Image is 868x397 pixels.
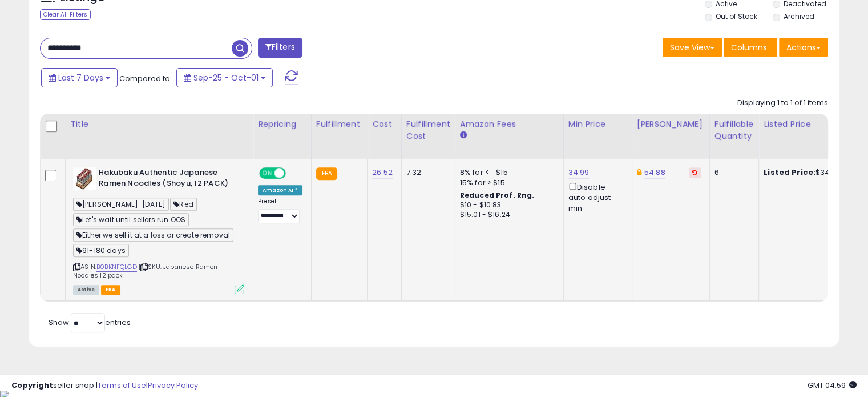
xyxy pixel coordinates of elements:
[372,118,397,130] div: Cost
[716,11,757,21] label: Out of Stock
[808,380,857,391] span: 2025-10-9 04:59 GMT
[73,228,233,242] span: Either we sell it at a loss or create removal
[731,42,767,53] span: Columns
[96,262,137,272] a: B0BKNFQLGD
[568,118,627,130] div: Min Price
[284,169,302,178] span: OFF
[714,118,754,142] div: Fulfillable Quantity
[40,9,91,20] div: Clear All Filters
[73,244,129,257] span: 91-180 days
[260,169,274,178] span: ON
[737,98,828,109] div: Displaying 1 to 1 of 1 items
[764,118,862,130] div: Listed Price
[73,167,96,190] img: 51EH-4Ko8ZL._SL40_.jpg
[119,73,172,84] span: Compared to:
[663,38,722,57] button: Save View
[176,68,273,87] button: Sep-25 - Oct-01
[170,198,197,211] span: Red
[41,68,118,87] button: Last 7 Days
[724,38,777,57] button: Columns
[460,130,467,141] small: Amazon Fees.
[193,72,259,83] span: Sep-25 - Oct-01
[568,167,590,178] a: 34.99
[73,167,244,293] div: ASIN:
[460,178,555,188] div: 15% for > $15
[644,167,665,178] a: 54.88
[568,181,623,214] div: Disable auto adjust min
[258,118,306,130] div: Repricing
[764,167,858,178] div: $34.99
[406,118,450,142] div: Fulfillment Cost
[460,190,535,200] b: Reduced Prof. Rng.
[148,380,198,391] a: Privacy Policy
[73,262,217,279] span: | SKU: Japanese Ramen Noodles 12 pack
[783,11,814,21] label: Archived
[73,213,189,226] span: Let's wait until sellers run OOS
[73,198,169,211] span: [PERSON_NAME]-[DATE]
[11,380,53,391] strong: Copyright
[460,200,555,210] div: $10 - $10.83
[637,118,705,130] div: [PERSON_NAME]
[58,72,103,83] span: Last 7 Days
[258,38,302,58] button: Filters
[70,118,248,130] div: Title
[714,167,750,178] div: 6
[764,167,815,178] b: Listed Price:
[101,285,120,295] span: FBA
[460,210,555,220] div: $15.01 - $16.24
[460,167,555,178] div: 8% for <= $15
[98,380,146,391] a: Terms of Use
[779,38,828,57] button: Actions
[316,167,337,180] small: FBA
[73,285,99,295] span: All listings currently available for purchase on Amazon
[406,167,446,178] div: 7.32
[258,198,302,223] div: Preset:
[372,167,393,178] a: 26.52
[11,380,198,391] div: seller snap | |
[258,185,302,195] div: Amazon AI *
[460,118,559,130] div: Amazon Fees
[316,118,362,130] div: Fulfillment
[99,167,237,191] b: Hakubaku Authentic Japanese Ramen Noodles (Shoyu, 12 PACK)
[49,317,131,328] span: Show: entries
